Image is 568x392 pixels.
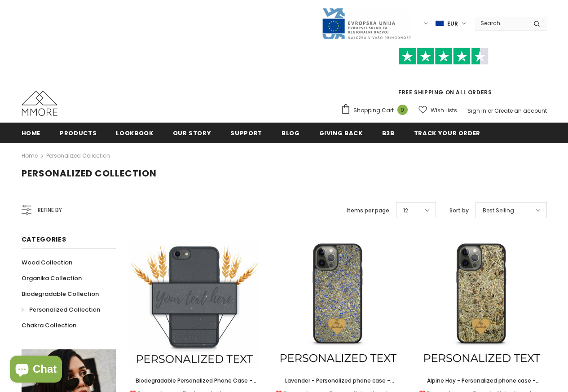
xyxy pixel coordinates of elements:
a: Home [22,150,38,161]
a: Personalized Collection [22,302,100,317]
span: 12 [403,206,408,215]
span: 0 [397,105,408,115]
span: EUR [447,19,458,28]
span: Refine by [38,205,62,215]
span: or [488,107,493,115]
span: Shopping Cart [353,106,394,115]
span: Products [60,129,97,137]
a: Wood Collection [22,255,72,270]
a: support [230,123,262,143]
a: Lookbook [116,123,153,143]
span: Biodegradable Collection [22,290,99,298]
iframe: Customer reviews powered by Trustpilot [341,65,547,88]
span: Personalized Collection [22,167,157,180]
span: Wood Collection [22,258,72,267]
span: Wish Lists [431,106,457,115]
a: Alpine Hay - Personalized phone case - Personalized gift [417,376,547,386]
inbox-online-store-chat: Shopify online store chat [7,356,65,385]
span: FREE SHIPPING ON ALL ORDERS [341,52,547,96]
a: Sign In [467,107,486,115]
a: Chakra Collection [22,317,76,333]
span: Track your order [414,129,480,137]
span: Best Selling [483,206,514,215]
a: Organika Collection [22,270,82,286]
a: Javni Razpis [321,19,411,27]
img: Trust Pilot Stars [399,48,489,65]
label: Items per page [347,206,389,215]
a: Home [22,123,41,143]
a: Track your order [414,123,480,143]
span: support [230,129,262,137]
img: MMORE Cases [22,91,57,116]
a: Biodegradable Personalized Phone Case - Black [129,376,260,386]
a: Lavender - Personalized phone case - Personalized gift [273,376,403,386]
a: Wish Lists [418,102,457,118]
span: Home [22,129,41,137]
span: Chakra Collection [22,321,76,330]
span: Our Story [173,129,211,137]
label: Sort by [449,206,469,215]
span: Giving back [319,129,363,137]
span: B2B [382,129,395,137]
a: Personalized Collection [46,152,110,159]
span: Blog [282,129,300,137]
img: Javni Razpis [321,7,411,40]
a: Blog [282,123,300,143]
a: Our Story [173,123,211,143]
a: Giving back [319,123,363,143]
a: B2B [382,123,395,143]
a: Create an account [494,107,547,115]
span: Categories [22,235,66,244]
a: Products [60,123,97,143]
span: Organika Collection [22,274,82,282]
a: Shopping Cart 0 [341,104,412,117]
span: Lookbook [116,129,153,137]
input: Search Site [475,17,527,30]
span: Personalized Collection [29,305,100,314]
a: Biodegradable Collection [22,286,99,302]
